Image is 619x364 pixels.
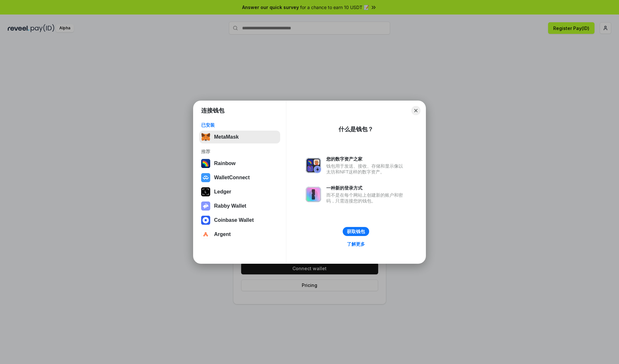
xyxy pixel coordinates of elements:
[347,241,365,247] div: 了解更多
[201,230,210,239] img: svg+xml,%3Csvg%20width%3D%2228%22%20height%3D%2228%22%20viewBox%3D%220%200%2028%2028%22%20fill%3D...
[199,200,280,212] button: Rabby Wallet
[201,107,224,114] h1: 连接钱包
[306,158,321,173] img: svg+xml,%3Csvg%20xmlns%3D%22http%3A%2F%2Fwww.w3.org%2F2000%2Fsvg%22%20fill%3D%22none%22%20viewBox...
[201,149,278,154] div: 推荐
[326,185,406,191] div: 一种新的登录方式
[199,214,280,227] button: Coinbase Wallet
[201,159,210,168] img: svg+xml,%3Csvg%20width%3D%22120%22%20height%3D%22120%22%20viewBox%3D%220%200%20120%20120%22%20fil...
[306,187,321,202] img: svg+xml,%3Csvg%20xmlns%3D%22http%3A%2F%2Fwww.w3.org%2F2000%2Fsvg%22%20fill%3D%22none%22%20viewBox...
[201,216,210,225] img: svg+xml,%3Csvg%20width%3D%2228%22%20height%3D%2228%22%20viewBox%3D%220%200%2028%2028%22%20fill%3D...
[411,106,420,115] button: Close
[199,171,280,184] button: WalletConnect
[201,133,210,142] img: svg+xml,%3Csvg%20fill%3D%22none%22%20height%3D%2233%22%20viewBox%3D%220%200%2035%2033%22%20width%...
[343,227,369,236] button: 获取钱包
[199,157,280,170] button: Rainbow
[201,173,210,182] img: svg+xml,%3Csvg%20width%3D%2228%22%20height%3D%2228%22%20viewBox%3D%220%200%2028%2028%22%20fill%3D...
[214,161,236,166] div: Rainbow
[201,187,210,196] img: svg+xml,%3Csvg%20xmlns%3D%22http%3A%2F%2Fwww.w3.org%2F2000%2Fsvg%22%20width%3D%2228%22%20height%3...
[214,203,246,209] div: Rabby Wallet
[339,125,373,133] div: 什么是钱包？
[347,229,365,234] div: 获取钱包
[326,163,406,175] div: 钱包用于发送、接收、存储和显示像以太坊和NFT这样的数字资产。
[214,217,254,223] div: Coinbase Wallet
[199,228,280,241] button: Argent
[214,134,239,140] div: MetaMask
[326,192,406,204] div: 而不是在每个网站上创建新的账户和密码，只需连接您的钱包。
[201,122,278,128] div: 已安装
[214,189,231,195] div: Ledger
[214,231,231,237] div: Argent
[199,185,280,198] button: Ledger
[199,131,280,143] button: MetaMask
[201,202,210,211] img: svg+xml,%3Csvg%20xmlns%3D%22http%3A%2F%2Fwww.w3.org%2F2000%2Fsvg%22%20fill%3D%22none%22%20viewBox...
[326,156,406,162] div: 您的数字资产之家
[214,175,250,181] div: WalletConnect
[343,240,369,248] a: 了解更多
